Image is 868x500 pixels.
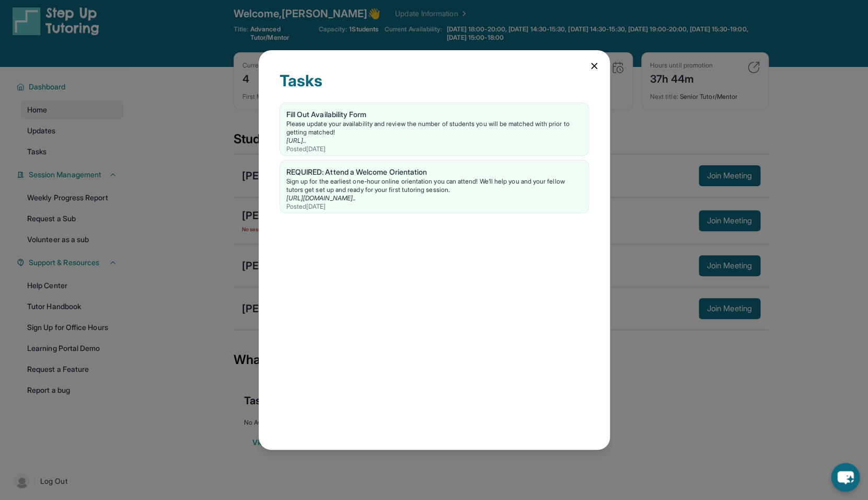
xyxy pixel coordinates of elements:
div: Fill Out Availability Form [286,109,582,120]
div: Posted [DATE] [286,145,582,153]
div: Please update your availability and review the number of students you will be matched with prior ... [286,120,582,137]
button: chat-button [831,463,860,492]
div: Tasks [280,71,589,103]
a: REQUIRED: Attend a Welcome OrientationSign up for the earliest one-hour online orientation you ca... [280,161,588,213]
div: Posted [DATE] [286,202,582,211]
a: Fill Out Availability FormPlease update your availability and review the number of students you w... [280,103,588,155]
a: [URL].. [286,137,307,144]
div: REQUIRED: Attend a Welcome Orientation [286,167,582,177]
div: Sign up for the earliest one-hour online orientation you can attend! We’ll help you and your fell... [286,177,582,194]
a: [URL][DOMAIN_NAME].. [286,194,356,202]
